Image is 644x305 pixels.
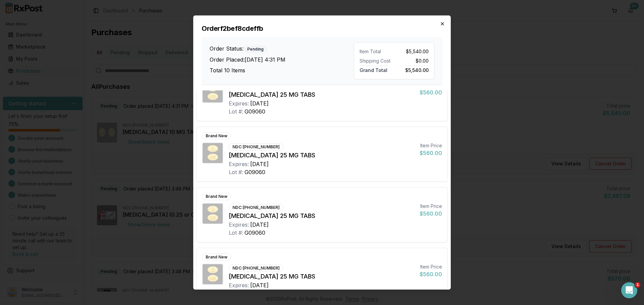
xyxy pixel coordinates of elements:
[229,107,243,116] div: Lot #:
[250,99,269,107] div: [DATE]
[360,48,391,55] div: Item Total
[635,282,640,288] span: 1
[229,160,249,168] div: Expires:
[420,149,442,157] div: $560.00
[397,48,429,55] div: $5,540.00
[245,289,265,297] div: G09060
[229,281,249,289] div: Expires:
[203,264,223,284] img: Jardiance 25 MG TABS
[210,45,354,53] h3: Order Status:
[229,99,249,107] div: Expires:
[210,66,354,74] h3: Total 10 Items
[245,229,265,237] div: G09060
[420,263,442,270] div: Item Price
[229,204,283,211] div: NDC: [PHONE_NUMBER]
[229,264,283,272] div: NDC: [PHONE_NUMBER]
[420,210,442,218] div: $560.00
[250,281,269,289] div: [DATE]
[203,82,223,102] img: Jardiance 25 MG TABS
[229,289,243,297] div: Lot #:
[202,132,231,140] div: Brand New
[397,58,429,64] div: $0.00
[229,221,249,229] div: Expires:
[244,46,267,53] div: Pending
[420,270,442,278] div: $560.00
[250,221,269,229] div: [DATE]
[203,143,223,163] img: Jardiance 25 MG TABS
[202,253,231,261] div: Brand New
[420,88,442,96] div: $560.00
[229,151,414,160] div: [MEDICAL_DATA] 25 MG TABS
[210,56,354,64] h3: Order Placed: [DATE] 4:31 PM
[245,168,265,176] div: G09060
[245,107,265,116] div: G09060
[420,142,442,149] div: Item Price
[360,58,391,64] div: Shipping Cost
[420,203,442,210] div: Item Price
[405,66,429,73] span: $5,540.00
[229,90,414,99] div: [MEDICAL_DATA] 25 MG TABS
[229,229,243,237] div: Lot #:
[229,272,414,281] div: [MEDICAL_DATA] 25 MG TABS
[229,211,414,221] div: [MEDICAL_DATA] 25 MG TABS
[203,204,223,224] img: Jardiance 25 MG TABS
[202,24,442,33] h2: Order f2bef8cdeffb
[621,282,637,298] iframe: Intercom live chat
[229,143,283,151] div: NDC: [PHONE_NUMBER]
[229,168,243,176] div: Lot #:
[250,160,269,168] div: [DATE]
[360,66,387,73] span: Grand Total
[202,193,231,200] div: Brand New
